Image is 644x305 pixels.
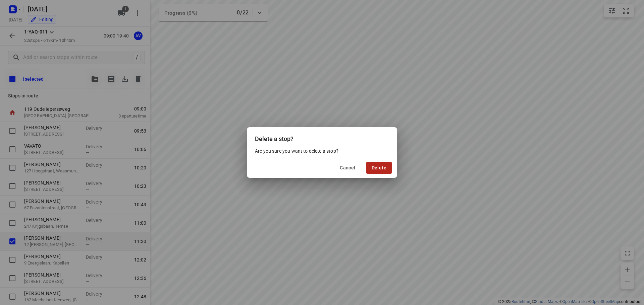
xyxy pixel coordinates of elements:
span: Cancel [340,165,355,170]
span: Delete [372,165,386,170]
p: Are you sure you want to delete a stop? [255,148,389,154]
div: Delete a stop? [247,127,397,148]
button: Cancel [334,162,361,174]
button: Delete [366,162,392,174]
